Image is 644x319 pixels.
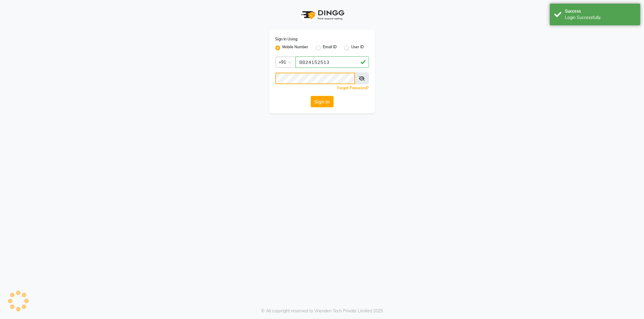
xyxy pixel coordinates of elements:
[565,14,636,21] div: Login Successfully.
[351,44,364,52] label: User ID
[275,36,298,42] label: Sign In Using:
[283,44,309,52] label: Mobile Number
[275,73,355,84] input: Username
[338,86,369,90] a: Forgot Password?
[311,96,334,107] button: Sign In
[296,56,369,68] input: Username
[298,6,346,24] img: logo1.svg
[323,44,337,52] label: Email ID
[565,8,636,14] div: Success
